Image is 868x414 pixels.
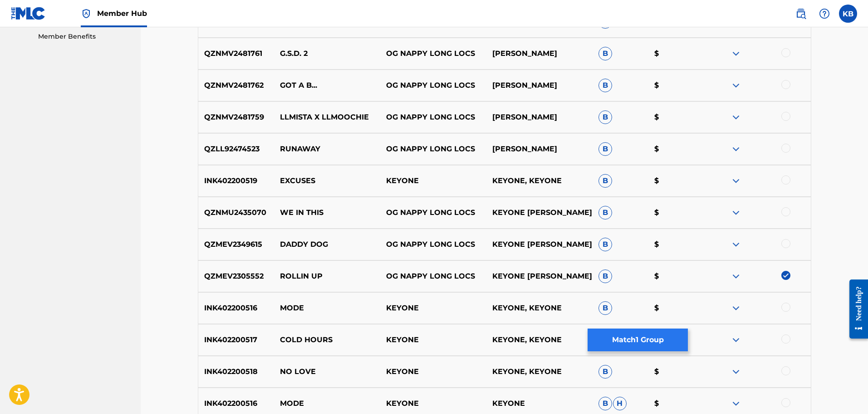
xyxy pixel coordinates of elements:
[486,303,593,314] p: KEYONE, KEYONE
[598,142,612,156] span: B
[598,79,612,92] span: B
[648,271,705,282] p: $
[380,80,486,91] p: OG NAPPY LONG LOCS
[198,398,275,409] p: INK402200516
[598,269,612,283] span: B
[274,80,380,91] p: GOT A B...
[648,239,705,250] p: $
[648,175,705,186] p: $
[598,365,612,379] span: B
[486,207,593,218] p: KEYONE [PERSON_NAME]
[380,334,486,345] p: KEYONE
[731,144,741,155] img: expand
[648,48,705,59] p: $
[731,366,741,377] img: expand
[598,206,612,219] span: B
[38,32,130,41] a: Member Benefits
[648,366,705,377] p: $
[486,334,593,345] p: KEYONE, KEYONE
[11,7,46,20] img: MLC Logo
[198,366,275,377] p: INK402200518
[380,398,486,409] p: KEYONE
[380,112,486,123] p: OG NAPPY LONG LOCS
[274,48,380,59] p: G.S.D. 2
[486,112,593,123] p: [PERSON_NAME]
[839,5,857,23] div: User Menu
[792,5,810,23] a: Public Search
[843,272,868,345] iframe: Resource Center
[380,239,486,250] p: OG NAPPY LONG LOCS
[198,144,275,155] p: QZLL92474523
[380,271,486,282] p: OG NAPPY LONG LOCS
[598,110,612,124] span: B
[274,175,380,186] p: EXCUSES
[781,271,790,280] img: deselect
[380,48,486,59] p: OG NAPPY LONG LOCS
[648,303,705,314] p: $
[198,48,275,59] p: QZNMV2481761
[380,144,486,155] p: OG NAPPY LONG LOCS
[274,207,380,218] p: WE IN THIS
[380,207,486,218] p: OG NAPPY LONG LOCS
[731,80,741,91] img: expand
[486,366,593,377] p: KEYONE, KEYONE
[613,397,627,410] span: H
[380,366,486,377] p: KEYONE
[731,207,741,218] img: expand
[486,144,593,155] p: [PERSON_NAME]
[486,239,593,250] p: KEYONE [PERSON_NAME]
[97,8,147,19] span: Member Hub
[731,271,741,282] img: expand
[380,303,486,314] p: KEYONE
[198,175,275,186] p: INK402200519
[198,271,275,282] p: QZMEV2305552
[198,303,275,314] p: INK402200516
[274,366,380,377] p: NO LOVE
[274,271,380,282] p: ROLLIN UP
[598,47,612,60] span: B
[598,174,612,188] span: B
[731,398,741,409] img: expand
[731,303,741,314] img: expand
[198,239,275,250] p: QZMEV2349615
[198,112,275,123] p: QZNMV2481759
[648,207,705,218] p: $
[731,48,741,59] img: expand
[598,301,612,315] span: B
[486,271,593,282] p: KEYONE [PERSON_NAME]
[588,329,688,351] button: Match1 Group
[274,239,380,250] p: DADDY DOG
[823,370,868,414] iframe: Chat Widget
[731,239,741,250] img: expand
[486,80,593,91] p: [PERSON_NAME]
[648,112,705,123] p: $
[648,144,705,155] p: $
[274,112,380,123] p: LLMISTA X LLMOOCHIE
[198,80,275,91] p: QZNMV2481762
[648,398,705,409] p: $
[486,175,593,186] p: KEYONE, KEYONE
[731,334,741,345] img: expand
[815,5,834,23] div: Help
[81,8,92,19] img: Top Rightsholder
[198,207,275,218] p: QZNMU2435070
[486,398,593,409] p: KEYONE
[598,397,612,410] span: B
[274,303,380,314] p: MODE
[274,144,380,155] p: RUNAWAY
[274,398,380,409] p: MODE
[731,175,741,186] img: expand
[486,48,593,59] p: [PERSON_NAME]
[198,334,275,345] p: INK402200517
[819,8,830,19] img: help
[380,175,486,186] p: KEYONE
[731,112,741,123] img: expand
[274,334,380,345] p: COLD HOURS
[648,80,705,91] p: $
[795,8,806,19] img: search
[598,238,612,251] span: B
